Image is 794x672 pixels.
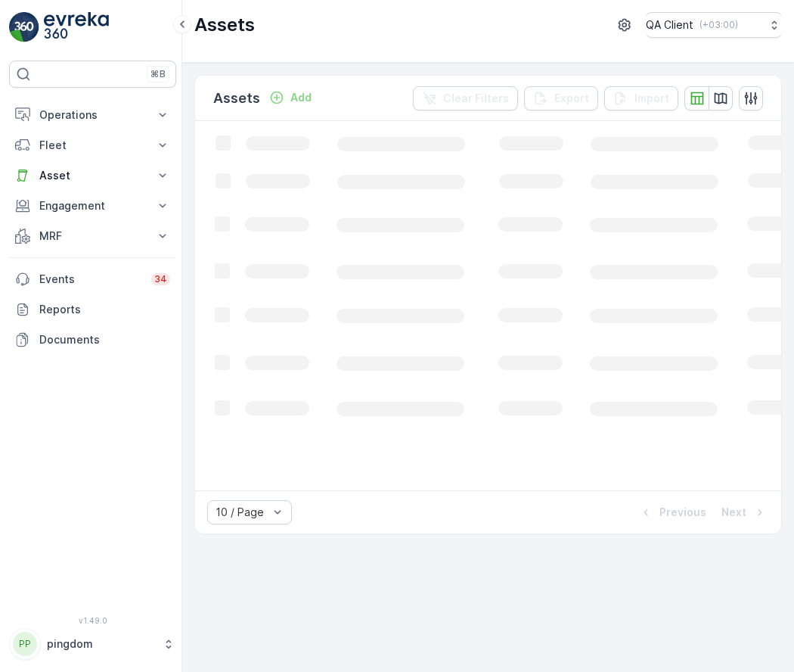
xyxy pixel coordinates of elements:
[9,130,176,160] button: Fleet
[9,628,176,660] button: PPpingdom
[9,12,39,42] img: logo
[9,191,176,221] button: Engagement
[721,505,746,520] p: Next
[646,12,782,38] button: QA Client(+03:00)
[524,86,598,110] button: Export
[44,12,109,42] img: logo_light-DOdMpM7g.png
[39,168,146,183] p: Asset
[150,68,166,80] p: ⌘B
[634,91,669,106] p: Import
[263,89,318,107] button: Add
[659,505,706,520] p: Previous
[9,325,176,355] a: Documents
[39,198,146,213] p: Engagement
[39,272,142,287] p: Events
[39,229,146,244] p: MRF
[290,90,312,105] p: Add
[154,273,167,285] p: 34
[39,332,170,347] p: Documents
[720,503,769,521] button: Next
[213,88,260,109] p: Assets
[39,302,170,317] p: Reports
[39,138,146,153] p: Fleet
[554,91,589,106] p: Export
[413,86,518,110] button: Clear Filters
[9,616,176,625] span: v 1.49.0
[47,636,155,652] p: pingdom
[9,221,176,251] button: MRF
[637,503,708,521] button: Previous
[9,100,176,130] button: Operations
[39,107,146,123] p: Operations
[9,294,176,325] a: Reports
[604,86,678,110] button: Import
[13,632,37,656] div: PP
[194,13,255,37] p: Assets
[9,160,176,191] button: Asset
[9,264,176,294] a: Events34
[699,19,738,31] p: ( +03:00 )
[646,17,693,33] p: QA Client
[443,91,509,106] p: Clear Filters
